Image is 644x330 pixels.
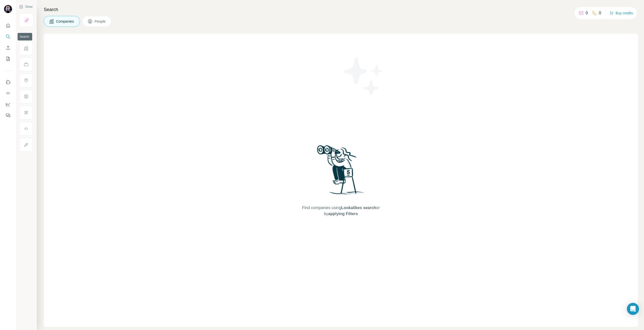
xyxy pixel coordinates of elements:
button: Buy credits [610,10,633,17]
p: 0 [599,10,601,16]
span: applying Filters [328,212,358,216]
p: 0 [586,10,588,16]
span: Companies [56,19,74,24]
button: Use Surfe on LinkedIn [4,78,12,87]
button: Dashboard [4,100,12,109]
img: Surfe Illustration - Stars [341,54,386,99]
span: Lookalikes search [341,206,376,210]
button: Use Surfe API [4,89,12,98]
button: Show [16,3,36,11]
img: Surfe Illustration - Woman searching with binoculars [315,144,367,200]
button: Search [4,32,12,41]
div: Open Intercom Messenger [627,303,639,315]
button: Enrich CSV [4,43,12,52]
img: Avatar [4,5,12,13]
span: Find companies using or by [301,205,381,217]
button: Quick start [4,21,12,30]
button: Feedback [4,111,12,120]
span: People [95,19,106,24]
h4: Search [44,6,638,13]
button: My lists [4,54,12,63]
